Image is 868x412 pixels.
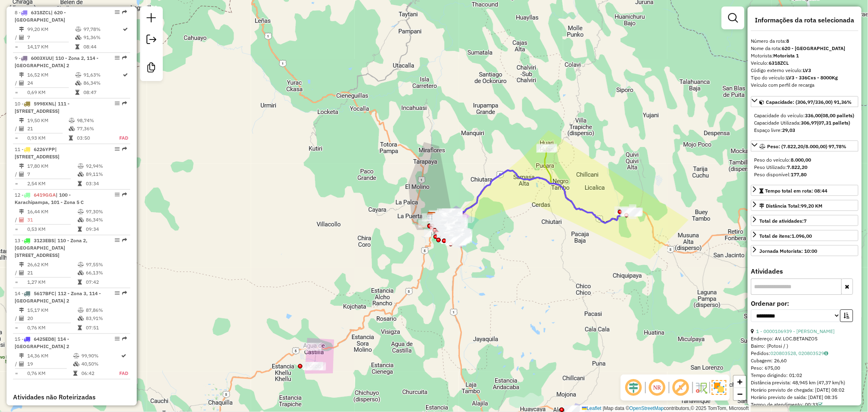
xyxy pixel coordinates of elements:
td: 17,80 KM [27,162,77,170]
em: Opções [115,238,120,243]
em: Rota exportada [122,10,127,15]
div: Cubagem total: [13,404,130,412]
span: | [603,405,604,411]
div: Distância prevista: 48,945 km (47,37 km/h) [751,379,858,386]
div: Total de itens: [759,232,812,240]
span: 11 - [15,146,59,160]
a: Peso: (7.822,20/8.000,00) 97,78% [751,140,858,151]
td: 1,27 KM [27,278,77,286]
span: Exibir rótulo [671,378,691,397]
span: Ocultar deslocamento [624,378,643,397]
a: Criar modelo [143,59,160,78]
strong: LV3 - 336Cxs - 8000Kg [786,75,838,81]
i: % de utilização do peso [78,262,84,267]
a: 1 - 0000106939 - [PERSON_NAME] [756,328,835,334]
td: 08:47 [83,88,122,96]
td: 99,90% [81,352,119,360]
div: Capacidade Utilizada: [754,119,855,127]
td: 03:34 [85,180,127,188]
td: / [15,125,19,133]
div: Número da rota: [751,37,858,45]
span: Tempo total em rota: 08:44 [765,188,827,194]
div: Veículo com perfil de recarga [751,81,858,89]
td: = [15,225,19,233]
td: 24 [27,79,75,87]
span: | 114 - [GEOGRAPHIC_DATA] 2 [15,336,69,349]
strong: 7 [804,218,807,224]
em: Opções [115,192,120,197]
td: FAD [119,369,129,377]
a: Total de atividades:7 [751,215,858,226]
i: % de utilização do peso [69,118,75,123]
div: Peso: (7.822,20/8.000,00) 97,78% [751,153,858,182]
td: 97,78% [83,25,122,33]
i: Observações [824,351,828,356]
strong: (07,31 pallets) [817,120,850,126]
em: Rota exportada [122,238,127,243]
em: Opções [115,55,120,60]
td: 26,62 KM [27,261,77,269]
td: 7 [27,33,75,42]
a: Total de itens:1.096,00 [751,230,858,241]
em: Opções [115,10,120,15]
img: Fluxo de ruas [695,381,708,394]
span: | [STREET_ADDRESS] [15,146,59,160]
td: / [15,269,19,277]
td: / [15,216,19,224]
i: Distância Total [19,209,24,214]
strong: 177,80 [791,171,807,178]
td: 0,69 KM [27,88,75,96]
td: = [15,278,19,286]
i: % de utilização da cubagem [75,81,81,85]
td: 19 [27,360,73,368]
td: 21 [27,125,68,133]
div: Bairro: (Potosi / ) [751,342,858,350]
i: Tempo total em rota [69,136,73,140]
i: % de utilização do peso [74,353,80,358]
div: Peso disponível: [754,171,855,178]
i: Distância Total [19,118,24,123]
td: 40,50% [81,360,119,368]
div: Motorista: [751,52,858,59]
a: Exportar sessão [143,31,160,50]
em: Rota exportada [122,291,127,296]
div: Veículo: [751,59,858,67]
span: − [737,389,743,399]
td: 14,36 KM [27,352,73,360]
i: Tempo total em rota [78,325,82,330]
span: 14 - [15,290,101,304]
i: % de utilização da cubagem [78,270,84,275]
div: Código externo veículo: [751,67,858,74]
strong: 8 [786,38,789,44]
td: / [15,314,19,322]
div: Map data © contributors,© 2025 TomTom, Microsoft [580,405,751,412]
div: Atividade não roteirizada - MY DIEGO [301,343,321,351]
i: Total de Atividades [19,316,24,321]
td: 97,30% [85,208,127,216]
td: 21 [27,269,77,277]
div: Tempo de atendimento: 00:33 [751,401,858,408]
span: 6425ED8 [34,336,54,342]
td: 0,76 KM [27,324,77,332]
td: 20 [27,314,77,322]
i: % de utilização da cubagem [78,217,84,222]
span: | 100 - Karachipampa, 101 - Zona 5 C [15,192,84,205]
div: Capacidade: (306,97/336,00) 91,36% [751,109,858,137]
td: FAD [110,134,129,142]
span: 13 - [15,237,87,258]
i: Tempo total em rota [78,227,82,232]
span: Cubagem: 26,60 [751,357,787,364]
h4: Informações da rota selecionada [751,16,858,24]
td: 97,55% [85,261,127,269]
a: Jornada Motorista: 10:00 [751,245,858,256]
div: Horário previsto de saída: [DATE] 08:35 [751,394,858,401]
i: Total de Atividades [19,172,24,177]
td: 15,17 KM [27,306,77,314]
span: 5617BFC [34,290,55,296]
i: % de utilização da cubagem [78,316,84,321]
td: 7 [27,170,77,178]
i: Rota otimizada [121,353,126,358]
td: = [15,88,19,96]
td: / [15,79,19,87]
div: Endereço: AV. LOC.BETANZOS [751,335,858,342]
